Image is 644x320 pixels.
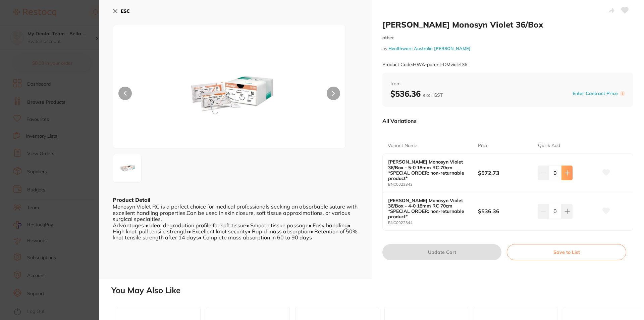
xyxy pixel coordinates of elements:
b: [PERSON_NAME] Monosyn Violet 36/Box - 4-0 18mm RC 70cm *SPECIAL ORDER: non-returnable product* [388,198,469,219]
a: Healthware Australia [PERSON_NAME] [388,46,471,51]
button: Save to List [507,244,626,260]
small: other [382,35,633,41]
p: Quick Add [538,142,560,149]
small: by [382,46,633,51]
small: BNC0022343 [388,182,478,187]
b: $572.73 [478,169,532,177]
b: Product Detail [113,196,150,203]
button: ESC [113,5,130,17]
b: ESC [121,8,130,14]
small: Product Code: HWA-parent-DMviolet36 [382,62,467,67]
h2: [PERSON_NAME] Monosyn Violet 36/Box [382,19,633,30]
label: i [620,91,625,96]
div: Monosyn Violet RC is a perfect choice for medical professionals seeking an absorbable suture with... [113,203,358,240]
button: Update Cart [382,244,501,260]
p: Price [478,142,489,149]
b: $536.36 [390,89,443,99]
span: from [390,81,625,87]
small: BNC0022344 [388,221,478,225]
span: excl. GST [423,92,443,98]
b: [PERSON_NAME] Monosyn Violet 36/Box - 5-0 18mm RC 70cm *SPECIAL ORDER: non-returnable product* [388,159,469,181]
img: XzEuanBn [160,42,299,148]
h2: You May Also Like [111,286,641,295]
button: Enter Contract Price [571,90,620,97]
b: $536.36 [478,208,532,215]
p: Variant Name [388,142,417,149]
p: All Variations [382,118,417,124]
img: XzEuanBn [115,156,139,180]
